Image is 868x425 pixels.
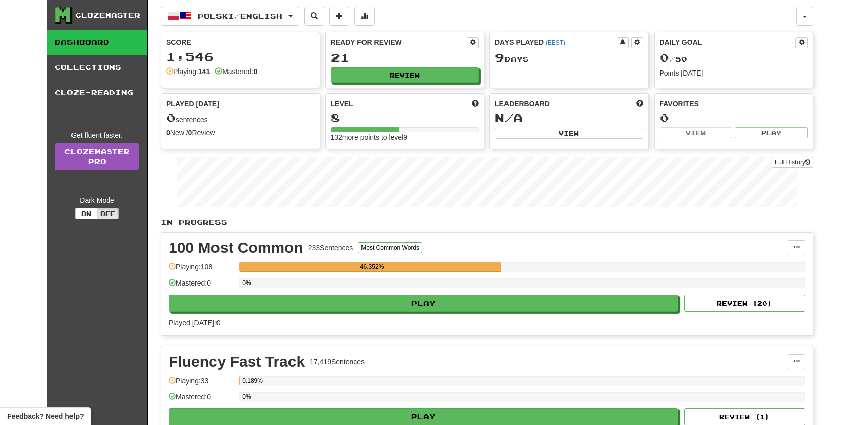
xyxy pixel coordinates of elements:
[660,50,669,64] span: 0
[331,99,353,109] span: Level
[242,262,501,272] div: 46.352%
[97,208,119,219] button: Off
[166,111,176,125] span: 0
[495,111,523,125] span: N/A
[169,354,305,369] div: Fluency Fast Track
[546,39,565,46] a: (EEST)
[166,99,220,109] span: Played [DATE]
[331,37,467,47] div: Ready for Review
[169,278,234,295] div: Mastered: 0
[495,128,643,139] button: View
[495,50,504,64] span: 9
[188,129,192,137] strong: 0
[253,67,257,76] strong: 0
[75,208,97,219] button: On
[636,99,643,109] span: This week in points, UTC
[331,112,479,124] div: 8
[660,55,687,63] span: / 50
[772,157,813,168] button: Full History
[660,37,796,48] div: Daily Goal
[472,99,479,109] span: Score more points to level up
[495,51,643,64] div: Day s
[47,55,147,80] a: Collections
[169,319,220,327] span: Played [DATE]: 0
[75,10,140,20] div: Clozemaster
[354,7,375,26] button: More stats
[495,99,550,109] span: Leaderboard
[660,112,808,124] div: 0
[660,99,808,109] div: Favorites
[304,7,324,26] button: Search sentences
[7,411,84,421] span: Open feedback widget
[495,37,617,47] div: Days Played
[166,128,315,138] div: New / Review
[735,127,808,138] button: Play
[358,242,422,253] button: Most Common Words
[166,66,210,77] div: Playing:
[215,66,257,77] div: Mastered:
[47,80,147,105] a: Cloze-Reading
[55,195,139,205] div: Dark Mode
[161,7,299,26] button: Polski/English
[198,12,282,20] span: Polski / English
[660,127,733,138] button: View
[169,376,234,392] div: Playing: 33
[169,392,234,408] div: Mastered: 0
[169,295,678,312] button: Play
[331,51,479,64] div: 21
[660,68,808,78] div: Points [DATE]
[169,240,303,255] div: 100 Most Common
[331,132,479,143] div: 132 more points to level 9
[310,357,365,367] div: 17,419 Sentences
[166,50,315,63] div: 1,546
[684,295,805,312] button: Review (20)
[166,129,170,137] strong: 0
[166,112,315,125] div: sentences
[329,7,349,26] button: Add sentence to collection
[55,143,139,170] a: ClozemasterPro
[169,262,234,278] div: Playing: 108
[331,67,479,83] button: Review
[47,30,147,55] a: Dashboard
[198,67,210,76] strong: 141
[166,37,315,47] div: Score
[308,243,353,253] div: 233 Sentences
[55,130,139,140] div: Get fluent faster.
[161,217,813,227] p: In Progress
